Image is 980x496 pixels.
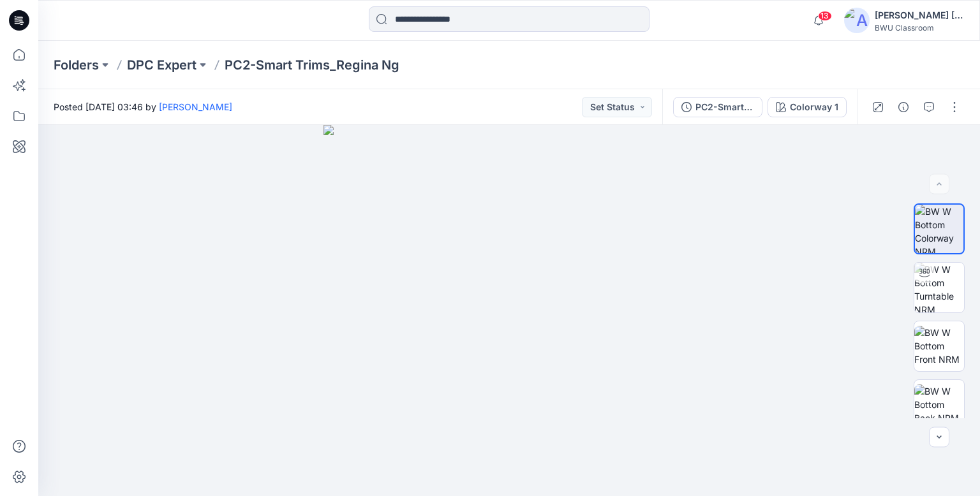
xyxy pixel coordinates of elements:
img: avatar [844,8,870,33]
a: Folders [54,56,99,74]
button: PC2-Smart Trims [673,97,762,117]
img: BW W Bottom Turntable NRM [914,263,964,312]
img: BW W Bottom Front NRM [914,326,964,366]
p: PC2-Smart Trims_Regina Ng [225,56,399,74]
div: PC2-Smart Trims [695,100,754,114]
button: Details [893,97,914,117]
span: 13 [818,11,832,21]
div: BWU Classroom [875,23,964,33]
button: Colorway 1 [768,97,847,117]
img: eyJhbGciOiJIUzI1NiIsImtpZCI6IjAiLCJzbHQiOiJzZXMiLCJ0eXAiOiJKV1QifQ.eyJkYXRhIjp7InR5cGUiOiJzdG9yYW... [323,125,695,496]
a: DPC Expert [127,56,197,74]
img: BW W Bottom Colorway NRM [915,205,963,253]
div: [PERSON_NAME] [PERSON_NAME] [PERSON_NAME] [875,8,964,23]
span: Posted [DATE] 03:46 by [54,100,232,113]
a: [PERSON_NAME] [159,101,232,112]
div: Colorway 1 [790,100,838,114]
img: BW W Bottom Back NRM [914,384,964,425]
